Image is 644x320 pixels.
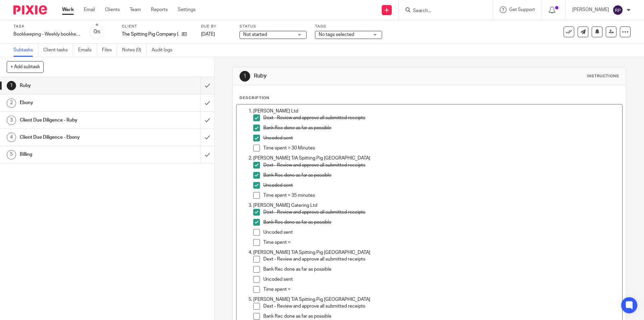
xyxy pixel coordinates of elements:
a: Team [130,6,141,13]
span: [DATE] [201,32,215,37]
p: [PERSON_NAME] T/A Spitting Pig [GEOGRAPHIC_DATA] [253,296,619,303]
img: svg%3E [612,5,623,15]
p: Time spent = [263,239,619,246]
p: [PERSON_NAME] Ltd [253,108,619,115]
p: Bank Rec done as far as possible [263,266,619,273]
p: Dext - Review and approve all submitted receipts [263,115,619,121]
input: Search [412,8,473,14]
p: [PERSON_NAME] [572,6,609,13]
label: Client [122,24,193,29]
a: Work [62,6,74,13]
div: 0 [94,28,100,36]
a: Emails [78,44,97,57]
p: Uncoded sent [263,229,619,236]
div: 2 [7,98,16,108]
label: Due by [201,24,231,29]
label: Status [239,24,307,29]
h1: Client Due Diligence - Ebony [20,132,136,142]
p: Uncoded sent [263,182,619,189]
label: Task [13,24,80,29]
p: [PERSON_NAME] Catering Ltd [253,202,619,209]
div: Instructions [587,74,619,79]
a: Audit logs [152,44,177,57]
small: /5 [97,30,100,34]
p: Uncoded sent [263,135,619,141]
h1: Billing [20,149,136,159]
p: [PERSON_NAME] T/A Spitting Pig [GEOGRAPHIC_DATA] [253,249,619,256]
p: Bank Rec done as far as possible [263,313,619,320]
div: 1 [7,81,16,90]
h1: Ruby [254,73,444,80]
p: Time spent = [263,286,619,293]
p: Bank Rec done as far as possible [263,125,619,131]
button: + Add subtask [7,61,44,73]
a: Subtasks [13,44,38,57]
p: [PERSON_NAME] T/A Spitting Pig [GEOGRAPHIC_DATA] [253,155,619,162]
span: Not started [243,32,267,37]
a: Reports [151,6,168,13]
span: No tags selected [319,32,354,37]
p: Uncoded sent [263,276,619,283]
p: Dext - Review and approve all submitted receipts [263,256,619,263]
p: Time spent = 30 Minutes [263,145,619,151]
p: Description [239,95,269,101]
div: 3 [7,116,16,125]
p: Bank Rec done as far as possible [263,219,619,226]
h1: Ebony [20,98,136,108]
h1: Client Due Diligence - Ruby [20,115,136,125]
p: Dext - Review and approve all submitted receipts [263,162,619,169]
p: Bank Rec done as far as possible [263,172,619,179]
a: Settings [178,6,196,13]
p: Time spent = 35 minutes [263,192,619,199]
p: Dext - Review and approve all submitted receipts [263,209,619,216]
div: 4 [7,133,16,142]
a: Files [102,44,117,57]
label: Tags [315,24,382,29]
h1: Ruby [20,81,136,91]
span: Get Support [509,7,535,12]
a: Clients [105,6,120,13]
img: Pixie [13,5,47,14]
a: Client tasks [43,44,73,57]
p: Dext - Review and approve all submitted receipts [263,303,619,310]
a: Notes (0) [122,44,147,57]
a: Email [84,6,95,13]
div: 1 [239,71,250,82]
div: Bookkeeping - Weekly bookkeeping SP group [13,31,80,38]
div: 5 [7,150,16,159]
p: The Spitting Pig Company Ltd [122,31,178,38]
